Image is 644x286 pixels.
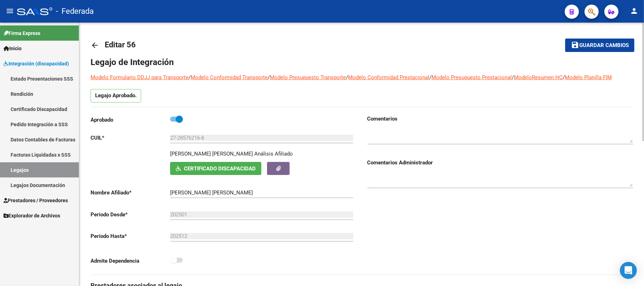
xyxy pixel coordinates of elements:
[367,115,633,123] h3: Comentarios
[170,162,261,175] button: Certificado Discapacidad
[170,150,253,158] p: [PERSON_NAME] [PERSON_NAME]
[514,74,563,81] a: ModeloResumen HC
[184,165,256,172] span: Certificado Discapacidad
[91,211,170,218] p: Periodo Desde
[6,7,14,15] mat-icon: menu
[91,232,170,240] p: Periodo Hasta
[91,257,170,265] p: Admite Dependencia
[91,74,188,81] a: Modelo Formulario DDJJ para Transporte
[91,89,141,103] p: Legajo Aprobado.
[571,41,579,49] mat-icon: save
[91,57,633,68] h1: Legajo de Integración
[565,39,634,52] button: Guardar cambios
[191,74,268,81] a: Modelo Conformidad Transporte
[91,134,170,142] p: CUIL
[579,42,629,49] span: Guardar cambios
[565,74,612,81] a: Modelo Planilla FIM
[91,116,170,124] p: Aprobado
[254,150,293,158] div: Análisis Afiliado
[56,4,94,19] span: - Federada
[630,7,638,15] mat-icon: person
[4,212,60,220] span: Explorador de Archivos
[105,40,136,49] span: Editar 56
[4,197,68,204] span: Prestadores / Proveedores
[4,60,69,68] span: Integración (discapacidad)
[4,45,22,52] span: Inicio
[431,74,512,81] a: Modelo Presupuesto Prestacional
[4,29,40,37] span: Firma Express
[367,159,633,167] h3: Comentarios Administrador
[620,262,637,279] div: Open Intercom Messenger
[91,41,99,49] mat-icon: arrow_back
[348,74,429,81] a: Modelo Conformidad Prestacional
[91,189,170,197] p: Nombre Afiliado
[270,74,346,81] a: Modelo Presupuesto Transporte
